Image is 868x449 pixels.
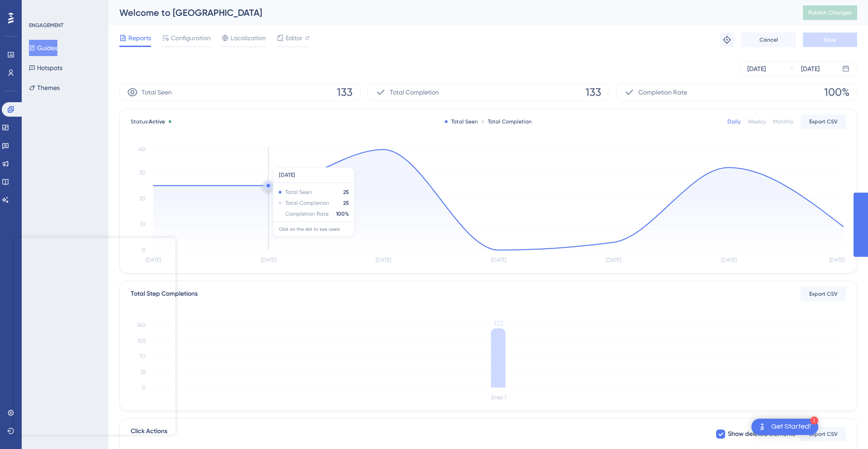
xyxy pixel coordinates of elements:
span: Reports [128,33,151,43]
tspan: 20 [139,195,146,202]
tspan: [DATE] [376,257,391,263]
button: Export CSV [801,427,846,441]
span: Export CSV [809,118,838,125]
span: Configuration [171,33,211,43]
div: Total Seen [445,118,478,125]
button: Hotspots [29,60,62,76]
button: Cancel [741,33,796,47]
span: Total Completion [390,87,439,98]
span: 133 [585,85,601,99]
div: Weekly [748,118,766,125]
button: Export CSV [801,287,846,301]
span: Save [824,36,836,43]
tspan: [DATE] [491,257,506,263]
div: 1 [810,416,818,425]
span: Show deleted elements [728,429,795,440]
button: Themes [29,80,60,96]
span: Total Seen [142,87,172,98]
span: Completion Rate [638,87,687,98]
tspan: 133 [494,319,503,328]
div: Get Started! [771,422,811,432]
div: Daily [727,118,741,125]
tspan: 30 [139,170,146,176]
span: Export CSV [809,430,838,438]
tspan: 40 [139,146,146,152]
span: Localization [231,33,266,43]
span: 133 [337,85,353,99]
tspan: [DATE] [606,257,621,263]
div: Total Completion [481,118,532,125]
span: 100% [824,85,849,99]
tspan: [DATE] [721,257,736,263]
span: Editor [286,33,302,43]
tspan: Step 1 [491,394,506,401]
tspan: [DATE] [829,257,844,263]
button: Guides [29,40,57,56]
button: Save [803,33,857,47]
div: Welcome to [GEOGRAPHIC_DATA] [119,6,780,19]
span: Cancel [759,36,778,43]
img: launcher-image-alternative-text [757,421,768,432]
div: ENGAGEMENT [29,22,63,29]
span: Status: [131,118,165,125]
div: Monthly [773,118,793,125]
div: [DATE] [801,63,820,74]
button: Publish Changes [803,5,857,20]
tspan: [DATE] [261,257,276,263]
span: Publish Changes [808,9,852,16]
tspan: 10 [140,221,146,227]
div: Open Get Started! checklist, remaining modules: 1 [751,419,818,435]
span: Active [149,118,165,125]
span: Export CSV [809,290,838,298]
iframe: UserGuiding AI Assistant Launcher [830,413,857,440]
button: Export CSV [801,114,846,129]
div: [DATE] [747,63,766,74]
